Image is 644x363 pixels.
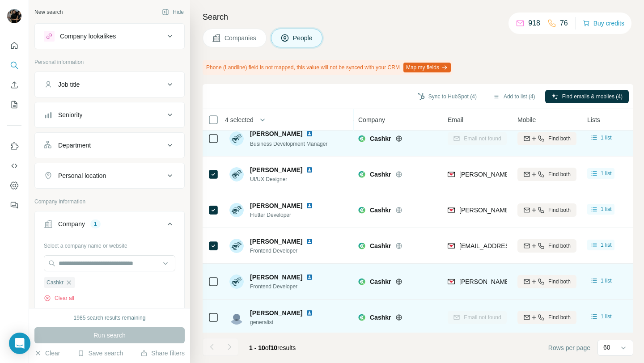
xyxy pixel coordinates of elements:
img: Logo of Cashkr [358,278,365,285]
button: Clear [34,349,60,358]
img: provider findymail logo [448,170,455,179]
span: Cashkr [370,277,391,286]
div: 1 [90,220,101,228]
span: 4 selected [225,115,254,124]
button: Quick start [7,38,21,54]
span: [PERSON_NAME][EMAIL_ADDRESS][DOMAIN_NAME] [459,171,617,178]
p: Personal information [34,58,185,66]
span: [PERSON_NAME] [250,273,302,282]
span: 1 list [601,241,612,249]
span: results [249,344,296,351]
span: Find both [548,135,571,143]
button: Dashboard [7,177,21,194]
div: Department [58,141,91,150]
span: [PERSON_NAME] [250,308,302,317]
button: Personal location [35,165,184,186]
div: 1985 search results remaining [74,314,146,322]
span: Mobile [517,115,536,124]
button: Department [35,135,184,156]
span: Cashkr [370,206,391,215]
button: Find both [517,203,576,217]
span: Frontend Developer [250,283,324,291]
span: Find both [548,170,571,178]
button: Buy credits [583,17,624,30]
span: Flutter Developer [250,211,324,219]
button: Find both [517,275,576,288]
button: Save search [77,349,123,358]
button: Share filters [140,349,185,358]
img: Avatar [229,239,244,253]
span: Cashkr [370,170,391,179]
button: Clear all [44,294,74,302]
span: 1 list [601,205,612,213]
img: provider findymail logo [448,241,455,250]
img: Avatar [229,131,244,146]
p: 76 [560,18,568,29]
div: Select a company name or website [44,238,175,250]
button: Add to list (4) [487,90,542,103]
button: Hide [156,5,190,19]
img: Avatar [229,203,244,217]
button: Find both [517,311,576,324]
button: Use Surfe on LinkedIn [7,138,21,154]
button: Find both [517,239,576,253]
button: Search [7,57,21,73]
span: [PERSON_NAME] [250,129,302,138]
span: Find both [548,242,571,250]
button: Sync to HubSpot (4) [411,90,483,103]
img: Avatar [229,310,244,325]
button: Seniority [35,104,184,126]
span: Find both [548,278,571,286]
button: Use Surfe API [7,158,21,174]
button: Feedback [7,197,21,213]
span: People [293,34,314,42]
img: LinkedIn logo [306,202,313,209]
span: 1 list [601,312,612,321]
div: Seniority [58,110,82,119]
div: Company [58,219,85,228]
div: Phone (Landline) field is not mapped, this value will not be synced with your CRM [203,60,453,75]
h4: Search [203,11,633,23]
span: Business Development Manager [250,141,327,147]
div: Personal location [58,171,106,180]
button: Job title [35,74,184,95]
span: Cashkr [47,279,64,287]
span: 1 list [601,169,612,177]
button: Enrich CSV [7,77,21,93]
span: Email [448,115,463,124]
span: [PERSON_NAME] [250,165,302,174]
img: Logo of Cashkr [358,171,365,178]
span: Cashkr [370,134,391,143]
button: My lists [7,97,21,113]
span: [EMAIL_ADDRESS][DOMAIN_NAME] [459,242,565,249]
span: Rows per page [548,343,590,352]
p: Company information [34,198,185,206]
span: Find emails & mobiles (4) [562,93,623,101]
img: Avatar [229,167,244,181]
span: 1 - 10 [249,344,265,351]
span: Lists [587,115,600,124]
span: Companies [225,34,257,42]
span: Find both [548,313,571,321]
button: Company lookalikes [35,25,184,47]
img: Avatar [7,9,21,23]
img: LinkedIn logo [306,238,313,245]
div: Job title [58,80,80,89]
img: Logo of Cashkr [358,242,365,249]
span: Frontend Developer [250,247,324,255]
div: Company lookalikes [60,32,116,41]
img: Logo of Cashkr [358,207,365,214]
img: LinkedIn logo [306,274,313,281]
p: 918 [528,18,540,29]
button: Find both [517,168,576,181]
span: Cashkr [370,241,391,250]
img: LinkedIn logo [306,130,313,137]
span: [PERSON_NAME] [250,237,302,246]
img: LinkedIn logo [306,166,313,173]
span: of [265,344,271,351]
img: Logo of Cashkr [358,135,365,142]
img: provider findymail logo [448,277,455,286]
div: New search [34,8,63,16]
span: UI/UX Designer [250,175,324,183]
span: generalist [250,318,324,326]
